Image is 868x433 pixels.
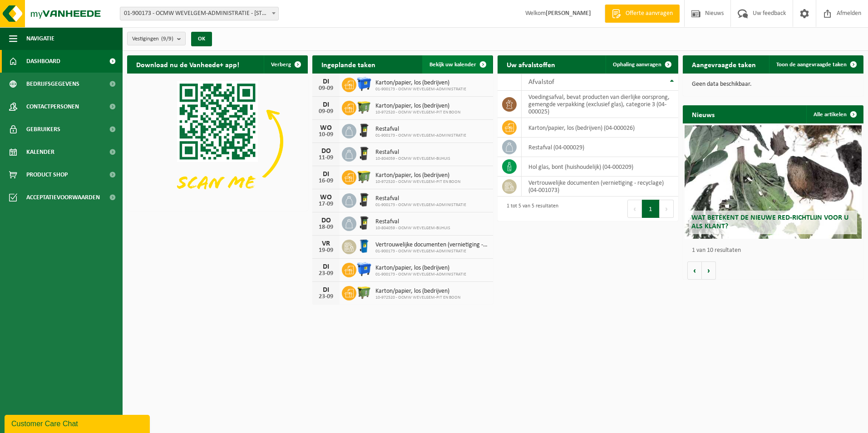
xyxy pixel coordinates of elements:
[375,126,466,133] span: Restafval
[191,32,212,46] button: OK
[683,105,724,123] h2: Nieuws
[605,5,680,23] a: Offerte aanvragen
[375,110,460,115] span: 10-972520 - OCMW WEVELGEM-PIT EN BOON
[161,36,173,42] count: (9/9)
[375,172,460,179] span: Karton/papier, los (bedrijven)
[623,9,675,18] span: Offerte aanvragen
[356,146,372,161] img: WB-0240-HPE-BK-01
[264,55,307,74] button: Verberg
[317,286,335,294] div: DI
[660,200,674,218] button: Next
[317,132,335,138] div: 10-09
[317,247,335,254] div: 19-09
[627,200,642,218] button: Previous
[26,73,79,95] span: Bedrijfsgegevens
[522,91,678,118] td: voedingsafval, bevat producten van dierlijke oorsprong, gemengde verpakking (exclusief glas), cat...
[317,85,335,92] div: 09-09
[375,149,450,156] span: Restafval
[546,10,591,17] strong: [PERSON_NAME]
[26,118,60,141] span: Gebruikers
[375,87,466,92] span: 01-900173 - OCMW WEVELGEM-ADMINISTRATIE
[127,32,186,45] button: Vestigingen(9/9)
[375,218,450,226] span: Restafval
[429,62,476,68] span: Bekijk uw kalender
[317,224,335,231] div: 18-09
[356,261,372,277] img: WB-1100-HPE-BE-01
[692,81,854,88] p: Geen data beschikbaar.
[312,55,385,73] h2: Ingeplande taken
[528,79,554,86] span: Afvalstof
[26,186,100,209] span: Acceptatievoorwaarden
[687,261,702,280] button: Vorige
[317,240,335,247] div: VR
[317,78,335,85] div: DI
[769,55,863,74] a: Toon de aangevraagde taken
[375,79,466,87] span: Karton/papier, los (bedrijven)
[375,295,460,300] span: 10-972520 - OCMW WEVELGEM-PIT EN BOON
[317,108,335,115] div: 09-09
[120,7,279,20] span: 01-900173 - OCMW WEVELGEM-ADMINISTRATIE - 8560 WEVELGEM, DEKEN JONCKHEERESTRAAT 9
[498,55,564,73] h2: Uw afvalstoffen
[317,178,335,184] div: 16-09
[522,157,678,177] td: hol glas, bont (huishoudelijk) (04-000209)
[356,285,372,300] img: WB-1100-HPE-GN-50
[375,202,466,208] span: 01-900173 - OCMW WEVELGEM-ADMINISTRATIE
[317,101,335,108] div: DI
[356,215,372,231] img: WB-0240-HPE-BK-01
[356,192,372,207] img: WB-0240-HPE-BK-01
[127,74,308,209] img: Download de VHEPlus App
[522,138,678,157] td: restafval (04-000029)
[120,7,278,20] span: 01-900173 - OCMW WEVELGEM-ADMINISTRATIE - 8560 WEVELGEM, DEKEN JONCKHEERESTRAAT 9
[375,133,466,138] span: 01-900173 - OCMW WEVELGEM-ADMINISTRATIE
[317,155,335,161] div: 11-09
[606,55,677,74] a: Ophaling aanvragen
[702,261,716,280] button: Volgende
[127,55,248,73] h2: Download nu de Vanheede+ app!
[685,125,862,239] a: Wat betekent de nieuwe RED-richtlijn voor u als klant?
[317,171,335,178] div: DI
[356,99,372,115] img: WB-1100-HPE-GN-50
[776,62,847,68] span: Toon de aangevraagde taken
[375,288,460,295] span: Karton/papier, los (bedrijven)
[5,413,152,433] iframe: chat widget
[806,105,863,123] a: Alle artikelen
[26,141,54,163] span: Kalender
[317,148,335,155] div: DO
[613,62,661,68] span: Ophaling aanvragen
[317,294,335,300] div: 23-09
[375,226,450,231] span: 10-804059 - OCMW WEVELGEM-BIJHUIS
[356,123,372,138] img: WB-0240-HPE-BK-01
[26,50,60,73] span: Dashboard
[356,238,372,254] img: WB-0240-HPE-BE-09
[317,124,335,132] div: WO
[132,32,173,46] span: Vestigingen
[317,217,335,224] div: DO
[375,272,466,277] span: 01-900173 - OCMW WEVELGEM-ADMINISTRATIE
[375,103,460,110] span: Karton/papier, los (bedrijven)
[683,55,765,73] h2: Aangevraagde taken
[26,95,79,118] span: Contactpersonen
[375,241,488,249] span: Vertrouwelijke documenten (vernietiging - recyclage)
[271,62,291,68] span: Verberg
[692,247,859,254] p: 1 van 10 resultaten
[375,195,466,202] span: Restafval
[375,249,488,254] span: 01-900173 - OCMW WEVELGEM-ADMINISTRATIE
[317,271,335,277] div: 23-09
[642,200,660,218] button: 1
[26,27,54,50] span: Navigatie
[317,194,335,201] div: WO
[26,163,68,186] span: Product Shop
[375,179,460,185] span: 10-972520 - OCMW WEVELGEM-PIT EN BOON
[522,177,678,197] td: vertrouwelijke documenten (vernietiging - recyclage) (04-001073)
[375,156,450,162] span: 10-804059 - OCMW WEVELGEM-BIJHUIS
[375,265,466,272] span: Karton/papier, los (bedrijven)
[691,214,848,230] span: Wat betekent de nieuwe RED-richtlijn voor u als klant?
[317,201,335,207] div: 17-09
[317,263,335,271] div: DI
[522,118,678,138] td: karton/papier, los (bedrijven) (04-000026)
[356,169,372,184] img: WB-1100-HPE-GN-50
[356,76,372,92] img: WB-1100-HPE-BE-01
[422,55,492,74] a: Bekijk uw kalender
[502,199,558,219] div: 1 tot 5 van 5 resultaten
